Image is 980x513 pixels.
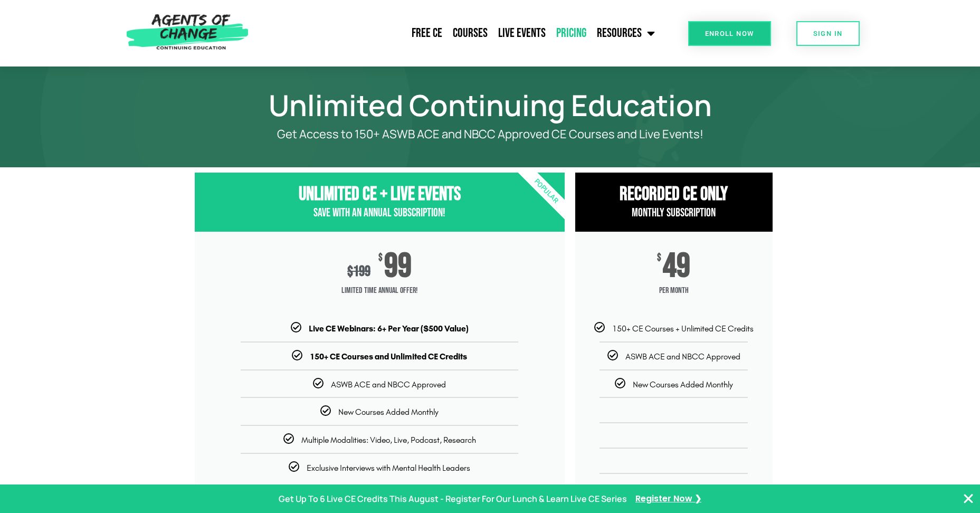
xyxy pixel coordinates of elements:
[962,492,975,505] button: Close Banner
[813,30,843,37] span: SIGN IN
[378,253,383,263] span: $
[448,20,493,46] a: Courses
[189,93,791,117] h1: Unlimited Continuing Education
[575,280,773,301] span: per month
[688,21,771,46] a: Enroll Now
[592,20,660,46] a: Resources
[309,324,469,334] b: Live CE Webinars: 6+ Per Year ($500 Value)
[663,253,690,280] span: 49
[313,206,445,220] span: Save with an Annual Subscription!
[485,130,607,252] div: Popular
[633,379,733,389] span: New Courses Added Monthly
[279,491,627,507] p: Get Up To 6 Live CE Credits This August - Register For Our Lunch & Learn Live CE Series
[406,20,448,46] a: Free CE
[551,20,592,46] a: Pricing
[307,463,470,473] span: Exclusive Interviews with Mental Health Leaders
[493,20,551,46] a: Live Events
[301,435,476,445] span: Multiple Modalities: Video, Live, Podcast, Research
[347,263,353,280] span: $
[705,30,754,37] span: Enroll Now
[254,20,660,46] nav: Menu
[657,253,661,263] span: $
[625,351,740,362] span: ASWB ACE and NBCC Approved
[195,183,565,206] h3: Unlimited CE + Live Events
[635,491,701,507] a: Register Now ❯
[575,183,773,206] h3: RECORDED CE ONly
[232,128,749,141] p: Get Access to 150+ ASWB ACE and NBCC Approved CE Courses and Live Events!
[612,324,754,334] span: 150+ CE Courses + Unlimited CE Credits
[331,379,446,389] span: ASWB ACE and NBCC Approved
[632,206,716,220] span: Monthly Subscription
[796,21,860,46] a: SIGN IN
[195,280,565,301] span: Limited Time Annual Offer!
[347,263,370,280] div: 199
[338,407,439,417] span: New Courses Added Monthly
[310,351,467,362] b: 150+ CE Courses and Unlimited CE Credits
[384,253,412,280] span: 99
